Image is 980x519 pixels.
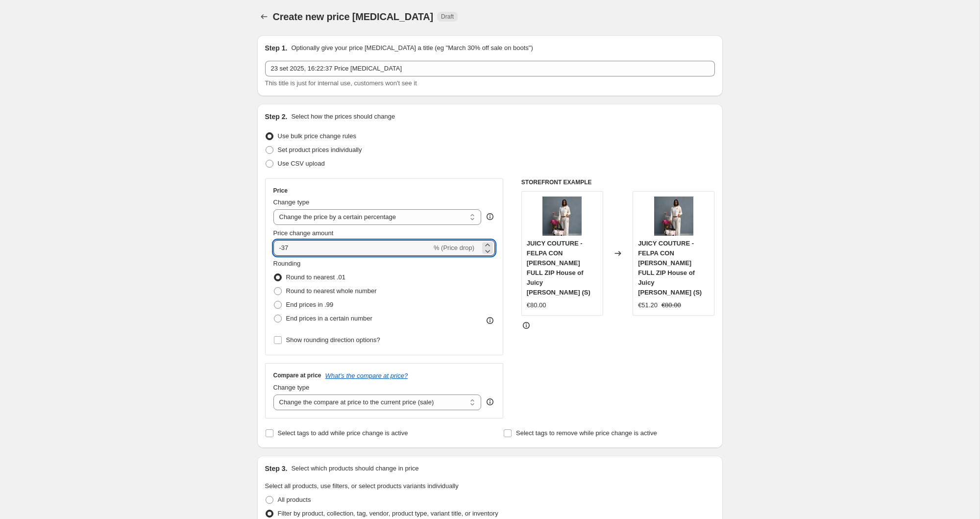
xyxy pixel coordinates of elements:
[286,336,380,344] span: Show rounding direction options?
[265,112,288,122] h2: Step 2.
[542,197,582,236] img: 245941c7-f8d6-4ffb-b879-dcff4280dace_80x.jpg
[291,43,533,53] p: Optionally give your price [MEDICAL_DATA] a title (eg "March 30% off sale on boots")
[325,372,408,379] button: What's the compare at price?
[286,287,377,295] span: Round to nearest whole number
[273,260,301,267] span: Rounding
[638,300,658,310] div: €51.20
[654,197,693,236] img: 245941c7-f8d6-4ffb-b879-dcff4280dace_80x.jpg
[257,10,271,24] button: Price change jobs
[286,273,345,281] span: Round to nearest .01
[278,146,362,153] span: Set product prices individually
[273,240,432,256] input: -15
[527,300,546,310] div: €80.00
[278,160,325,167] span: Use CSV upload
[273,11,434,22] span: Create new price [MEDICAL_DATA]
[265,43,288,53] h2: Step 1.
[278,510,498,517] span: Filter by product, collection, tag, vendor, product type, variant title, or inventory
[521,178,715,186] h6: STOREFRONT EXAMPLE
[434,244,474,251] span: % (Price drop)
[441,13,454,21] span: Draft
[291,112,395,122] p: Select how the prices should change
[265,464,288,473] h2: Step 3.
[278,496,311,503] span: All products
[273,384,310,391] span: Change type
[273,187,288,195] h3: Price
[661,300,681,310] strike: €80.00
[286,315,372,322] span: End prices in a certain number
[527,240,590,296] span: JUICY COUTURE - FELPA CON [PERSON_NAME] FULL ZIP House of Juicy [PERSON_NAME] (S)
[278,132,356,140] span: Use bulk price change rules
[265,61,715,76] input: 30% off holiday sale
[638,240,702,296] span: JUICY COUTURE - FELPA CON [PERSON_NAME] FULL ZIP House of Juicy [PERSON_NAME] (S)
[273,229,334,237] span: Price change amount
[265,482,459,490] span: Select all products, use filters, or select products variants individually
[286,301,334,308] span: End prices in .99
[485,212,495,222] div: help
[273,198,310,206] span: Change type
[485,397,495,407] div: help
[291,464,418,473] p: Select which products should change in price
[273,371,321,379] h3: Compare at price
[278,429,408,437] span: Select tags to add while price change is active
[516,429,657,437] span: Select tags to remove while price change is active
[265,79,417,87] span: This title is just for internal use, customers won't see it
